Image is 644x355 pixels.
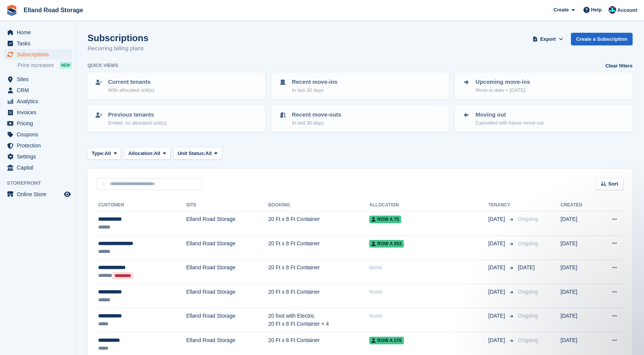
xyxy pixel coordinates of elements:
a: Moving out Cancelled with future move-out [456,106,632,131]
p: With allocated unit(s) [108,86,154,94]
a: Create a Subscription [571,33,633,45]
td: [DATE] [561,211,597,236]
a: menu [4,49,72,60]
img: stora-icon-8386f47178a22dfd0bd8f6a31ec36ba5ce8667c1dd55bd0f319d3a0aa187defe.svg [6,5,18,16]
a: menu [4,129,72,140]
td: Elland Road Storage [186,235,268,260]
span: Ongoing [518,216,538,222]
span: Settings [17,151,62,162]
span: Type: [92,150,105,157]
a: menu [4,38,72,49]
h6: Quick views [88,62,118,69]
span: Coupons [17,129,62,140]
span: Sort [608,180,618,188]
td: [DATE] [561,308,597,333]
span: Tasks [17,38,62,49]
span: CRM [17,85,62,96]
p: Ended, no allocated unit(s) [108,119,167,127]
a: Previous tenants Ended, no allocated unit(s) [88,106,265,131]
div: NEW [59,61,72,69]
span: All [206,150,212,157]
img: Scott Hullah [609,6,616,14]
span: Help [591,6,602,14]
a: Price increases NEW [18,61,72,69]
a: menu [4,189,72,200]
td: Elland Road Storage [186,211,268,236]
td: 20 Ft x 8 Ft Container [268,235,370,260]
td: 20 Ft x 8 Ft Container [268,284,370,308]
span: Export [540,35,556,43]
span: Account [617,6,637,14]
p: In last 30 days [292,86,338,94]
th: Site [186,199,268,211]
a: Clear filters [605,62,633,70]
span: Analytics [17,96,62,107]
span: Ongoing [518,289,538,295]
td: Elland Road Storage [186,284,268,308]
span: Ongoing [518,337,538,343]
td: [DATE] [561,284,597,308]
span: [DATE] [488,264,507,272]
button: Allocation: All [124,147,171,160]
span: Storefront [7,179,76,187]
span: Home [17,27,62,38]
span: [DATE] [488,215,507,223]
span: Sites [17,74,62,85]
td: 20 Ft x 8 Ft Container [268,211,370,236]
a: menu [4,118,72,129]
td: 20 foot with Electric 20 Ft x 8 Ft Container × 4 [268,308,370,333]
th: Customer [97,199,186,211]
span: Allocation: [128,150,154,157]
span: Ongoing [518,313,538,319]
span: All [154,150,160,157]
a: Preview store [63,190,72,199]
span: Pricing [17,118,62,129]
div: None [369,312,488,320]
td: [DATE] [561,260,597,284]
button: Export [531,33,565,45]
p: In last 30 days [292,119,341,127]
div: None [369,288,488,296]
a: Elland Road Storage [21,4,86,16]
span: ROW A 75 [369,216,401,223]
h1: Subscriptions [88,33,148,43]
a: menu [4,107,72,118]
p: Upcoming move-ins [475,78,530,86]
span: All [105,150,111,157]
a: menu [4,151,72,162]
p: Previous tenants [108,110,167,119]
a: menu [4,27,72,38]
td: [DATE] [561,235,597,260]
div: None [369,264,488,272]
span: Unit Status: [178,150,206,157]
td: Elland Road Storage [186,308,268,333]
span: [DATE] [488,336,507,344]
span: Ongoing [518,240,538,246]
th: Tenancy [488,199,515,211]
span: Price increases [18,62,54,69]
span: [DATE] [488,240,507,248]
span: ROW A 053 [369,240,404,248]
span: Online Store [17,189,62,200]
p: Cancelled with future move-out [475,119,544,127]
button: Type: All [88,147,121,160]
p: Recent move-ins [292,78,338,86]
a: menu [4,74,72,85]
a: Upcoming move-ins Move-in date > [DATE] [456,73,632,98]
td: Elland Road Storage [186,260,268,284]
span: [DATE] [488,312,507,320]
a: Current tenants With allocated unit(s) [88,73,265,98]
button: Unit Status: All [174,147,222,160]
a: menu [4,85,72,96]
p: Recent move-outs [292,110,341,119]
th: Booking [268,199,370,211]
p: Recurring billing plans [88,44,148,53]
p: Current tenants [108,78,154,86]
span: Invoices [17,107,62,118]
td: 20 Ft x 8 Ft Container [268,260,370,284]
span: Create [553,6,569,14]
span: Subscriptions [17,49,62,60]
th: Allocation [369,199,488,211]
span: Capital [17,162,62,173]
span: [DATE] [488,288,507,296]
